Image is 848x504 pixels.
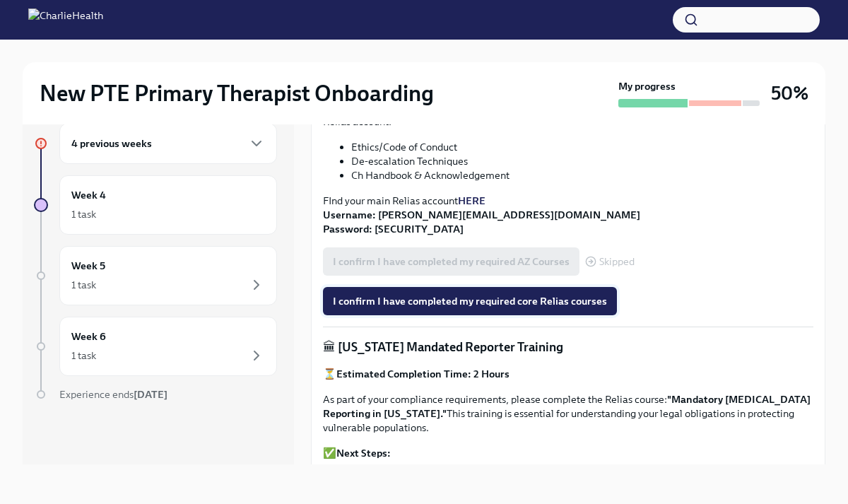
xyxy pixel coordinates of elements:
[34,317,277,376] a: Week 61 task
[71,187,106,203] h6: Week 4
[323,209,640,235] strong: Username: [PERSON_NAME][EMAIL_ADDRESS][DOMAIN_NAME] Password: [SECURITY_DATA]
[323,194,813,236] p: FInd your main Relias account
[336,368,510,380] strong: Estimated Completion Time: 2 Hours
[71,278,96,292] div: 1 task
[351,140,813,154] li: Ethics/Code of Conduct
[323,339,813,356] p: 🏛 [US_STATE] Mandated Reporter Training
[336,447,391,459] strong: Next Steps:
[71,207,96,221] div: 1 task
[618,79,676,93] strong: My progress
[323,446,813,460] p: ✅
[323,392,813,435] p: As part of your compliance requirements, please complete the Relias course: This training is esse...
[40,79,434,107] h2: New PTE Primary Therapist Onboarding
[71,136,152,151] h6: 4 previous weeks
[333,294,607,308] span: I confirm I have completed my required core Relias courses
[599,257,635,267] span: Skipped
[323,287,617,315] button: I confirm I have completed my required core Relias courses
[28,8,103,31] img: CharlieHealth
[34,246,277,305] a: Week 51 task
[71,348,96,363] div: 1 task
[771,81,808,106] h3: 50%
[71,329,106,344] h6: Week 6
[134,388,167,401] strong: [DATE]
[351,154,813,168] li: De-escalation Techniques
[458,194,485,207] a: HERE
[59,388,167,401] span: Experience ends
[34,175,277,235] a: Week 41 task
[351,168,813,182] li: Ch Handbook & Acknowledgement
[71,258,105,274] h6: Week 5
[59,123,277,164] div: 4 previous weeks
[323,367,813,381] p: ⏳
